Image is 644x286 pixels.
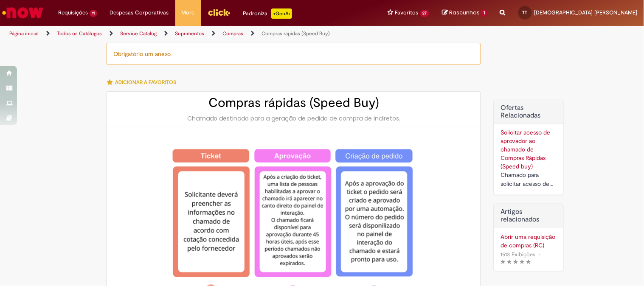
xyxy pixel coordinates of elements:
[262,30,330,37] a: Compras rápidas (Speed Buy)
[395,8,419,17] span: Favoritos
[120,30,157,37] a: Service Catalog
[182,8,195,17] span: More
[110,8,169,17] span: Despesas Corporativas
[58,8,88,17] span: Requisições
[115,114,472,123] div: Chamado destinado para a geração de pedido de compra de indiretos.
[90,10,97,17] span: 11
[9,30,39,37] a: Página inicial
[501,208,557,223] h3: Artigos relacionados
[243,8,292,19] div: Padroniza
[271,8,292,19] p: +GenAi
[523,10,528,15] span: TT
[57,30,102,37] a: Todos os Catálogos
[107,43,481,65] div: Obrigatório um anexo.
[501,171,557,188] div: Chamado para solicitar acesso de aprovador ao ticket de Speed buy
[449,8,480,17] span: Rascunhos
[208,6,231,19] img: click_logo_yellow_360x200.png
[222,30,243,37] a: Compras
[1,4,45,21] img: ServiceNow
[534,9,638,16] span: [DEMOGRAPHIC_DATA] [PERSON_NAME]
[501,129,550,170] a: Solicitar acesso de aprovador ao chamado de Compras Rápidas (Speed buy)
[107,73,181,91] button: Adicionar a Favoritos
[501,104,557,119] h2: Ofertas Relacionadas
[6,26,423,42] ul: Trilhas de página
[420,10,430,17] span: 27
[481,9,487,17] span: 1
[115,79,176,86] span: Adicionar a Favoritos
[537,249,542,260] span: •
[501,251,535,258] span: 1513 Exibições
[442,9,487,17] a: Rascunhos
[175,30,204,37] a: Suprimentos
[494,100,564,195] div: Ofertas Relacionadas
[115,96,472,110] h2: Compras rápidas (Speed Buy)
[501,233,557,250] a: Abrir uma requisição de compras (RC)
